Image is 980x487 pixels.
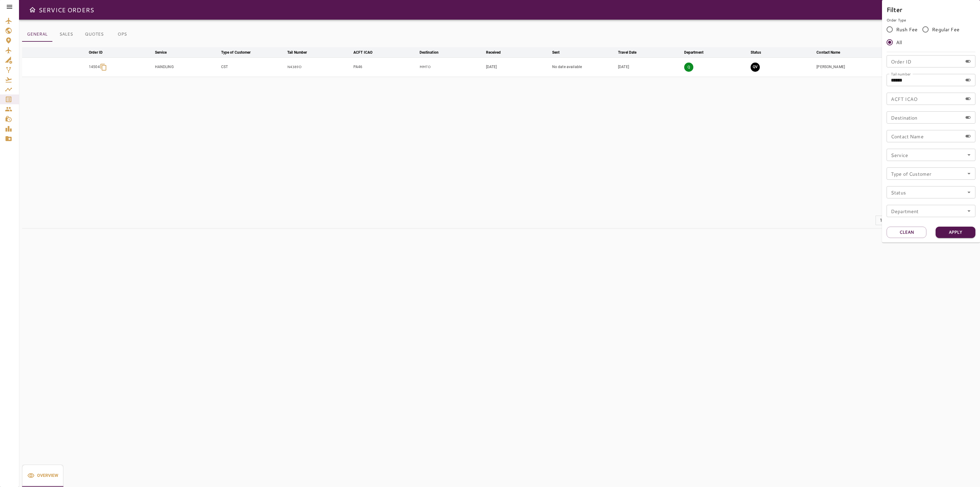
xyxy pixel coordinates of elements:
[896,39,902,46] span: All
[896,26,918,33] span: Rush Fee
[965,188,973,197] button: Open
[887,227,926,238] button: Clean
[936,227,975,238] button: Apply
[891,71,911,76] label: Tail number
[965,151,973,159] button: Open
[932,26,959,33] span: Regular Fee
[965,207,973,215] button: Open
[965,169,973,178] button: Open
[887,23,975,49] div: rushFeeOrder
[887,5,975,14] h6: Filter
[887,17,975,23] p: Order Type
